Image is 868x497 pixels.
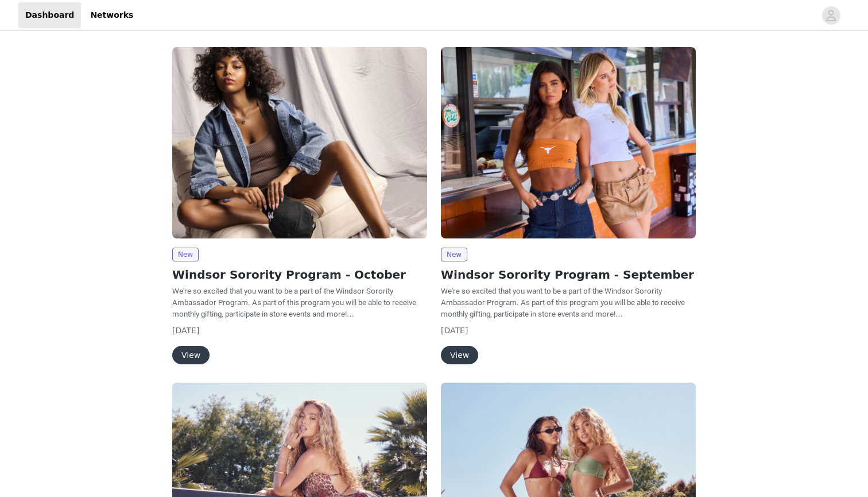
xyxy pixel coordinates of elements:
span: New [441,248,467,261]
a: View [172,351,210,360]
div: avatar [826,6,836,25]
a: Dashboard [18,2,81,28]
img: Windsor [172,47,427,238]
span: [DATE] [441,326,468,335]
span: [DATE] [172,326,199,335]
span: New [172,248,199,261]
h2: Windsor Sorority Program - September [441,266,696,283]
a: Networks [83,2,140,28]
h2: Windsor Sorority Program - October [172,266,427,283]
span: We're so excited that you want to be a part of the Windsor Sorority Ambassador Program. As part o... [441,287,685,318]
button: View [441,346,478,364]
button: View [172,346,210,364]
img: Windsor [441,47,696,238]
span: We're so excited that you want to be a part of the Windsor Sorority Ambassador Program. As part o... [172,287,416,318]
a: View [441,351,478,360]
